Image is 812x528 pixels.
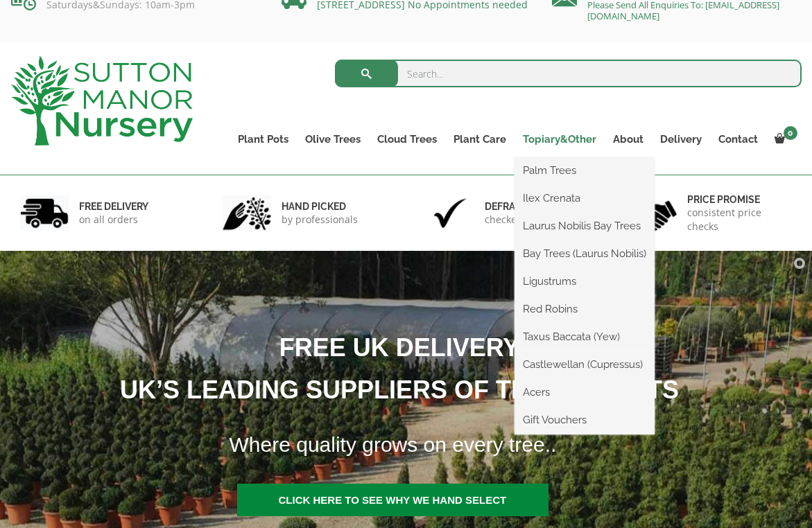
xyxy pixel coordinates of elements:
a: Plant Care [445,130,515,149]
a: 0 [766,130,802,149]
span: 0 [784,126,797,140]
a: Cloud Trees [369,130,445,149]
p: on all orders [79,213,148,227]
a: Delivery [652,130,710,149]
img: logo [11,56,193,146]
h6: Defra approved [485,200,576,213]
p: by professionals [282,213,358,227]
h6: hand picked [282,200,358,213]
a: Bay Trees (Laurus Nobilis) [515,243,655,264]
a: Acers [515,382,655,403]
p: checked & Licensed [485,213,576,227]
a: Olive Trees [297,130,369,149]
a: Ligustrums [515,271,655,292]
a: Topiary&Other [515,130,605,149]
a: Laurus Nobilis Bay Trees [515,215,655,236]
a: Plant Pots [230,130,297,149]
a: Taxus Baccata (Yew) [515,326,655,347]
a: Palm Trees [515,160,655,181]
img: 1.jpg [20,195,69,231]
h6: Price promise [687,193,793,206]
input: Search... [335,60,802,87]
a: Gift Vouchers [515,410,655,430]
a: Castlewellan (Cupressus) [515,354,655,375]
a: Ilex Crenata [515,188,655,209]
h6: FREE DELIVERY [79,200,148,213]
a: Contact [710,130,766,149]
img: 2.jpg [223,195,271,231]
a: Red Robins [515,299,655,319]
a: About [605,130,652,149]
img: 3.jpg [426,195,474,231]
p: consistent price checks [687,206,793,234]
